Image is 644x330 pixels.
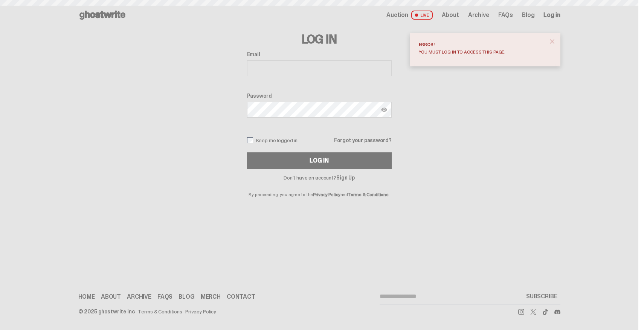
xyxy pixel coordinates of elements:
a: Terms & Conditions [348,192,389,198]
div: You must log in to access this page. [419,50,545,54]
a: About [442,12,459,18]
span: LIVE [411,11,433,20]
p: By proceeding, you agree to the and . [247,180,392,197]
a: Blog [522,12,534,18]
a: About [101,294,121,300]
div: © 2025 ghostwrite inc [78,309,135,314]
label: Keep me logged in [247,137,298,143]
a: Contact [227,294,255,300]
span: Auction [386,12,408,18]
a: Blog [179,294,194,300]
a: Privacy Policy [313,192,340,198]
a: FAQs [498,12,513,18]
a: FAQs [157,294,172,300]
p: Don't have an account? [247,175,392,180]
a: Auction LIVE [386,11,432,20]
h3: Log In [247,33,392,45]
a: Merch [201,294,221,300]
img: Show password [381,107,387,113]
a: Log in [543,12,560,18]
a: Archive [127,294,151,300]
label: Email [247,51,392,57]
a: Terms & Conditions [138,309,182,314]
a: Privacy Policy [185,309,216,314]
button: SUBSCRIBE [523,289,560,304]
a: Archive [468,12,489,18]
button: Log In [247,152,392,169]
div: Log In [310,158,328,164]
button: close [545,35,559,48]
a: Sign Up [336,174,355,181]
a: Forgot your password? [334,138,391,143]
div: Error! [419,42,545,47]
input: Keep me logged in [247,137,253,143]
label: Password [247,93,392,99]
a: Home [78,294,95,300]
